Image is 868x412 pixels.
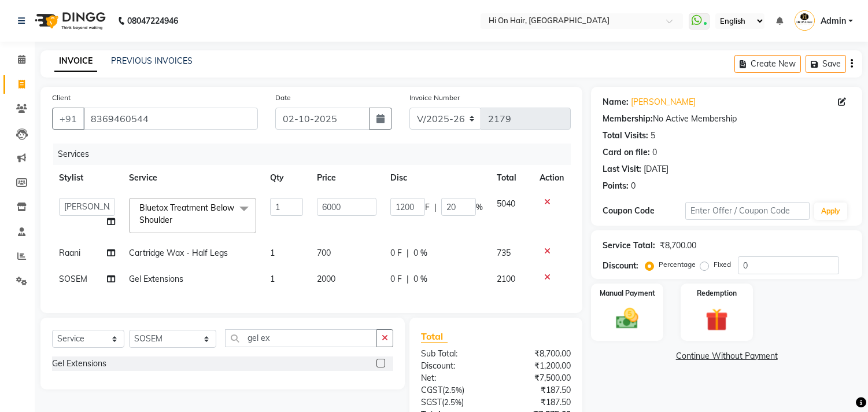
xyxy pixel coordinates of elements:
[609,306,645,332] img: _cash.svg
[270,248,275,258] span: 1
[603,163,641,175] div: Last Visit:
[651,130,655,142] div: 5
[603,260,638,272] div: Discount:
[660,240,696,252] div: ₹8,700.00
[54,51,97,72] a: INVOICE
[806,55,846,73] button: Save
[497,198,515,209] span: 5040
[413,247,427,259] span: 0 %
[434,201,437,214] span: |
[390,273,402,285] span: 0 F
[412,360,496,372] div: Discount:
[172,215,178,225] a: x
[603,130,648,142] div: Total Visits:
[127,5,178,37] b: 08047224946
[421,397,442,407] span: SGST
[52,93,71,103] label: Client
[413,273,427,285] span: 0 %
[317,274,335,284] span: 2000
[317,248,331,258] span: 700
[310,165,384,191] th: Price
[821,15,846,27] span: Admin
[631,180,636,192] div: 0
[644,163,668,175] div: [DATE]
[445,385,462,395] span: 2.5%
[139,203,234,225] span: Bluetox Treatment Below Shoulder
[734,55,801,73] button: Create New
[603,240,655,252] div: Service Total:
[412,396,496,409] div: ( )
[53,144,579,165] div: Services
[129,274,183,284] span: Gel Extensions
[111,56,193,66] a: PREVIOUS INVOICES
[407,247,409,259] span: |
[122,165,263,191] th: Service
[476,201,483,214] span: %
[795,10,815,31] img: Admin
[603,113,653,125] div: Membership:
[444,398,461,407] span: 2.5%
[814,203,847,220] button: Apply
[83,108,258,130] input: Search by Name/Mobile/Email/Code
[496,372,580,384] div: ₹7,500.00
[59,274,87,284] span: SOSEM
[270,274,275,284] span: 1
[421,385,442,395] span: CGST
[603,146,650,159] div: Card on file:
[496,348,580,360] div: ₹8,700.00
[421,330,448,343] span: Total
[52,165,122,191] th: Stylist
[59,248,80,258] span: Raani
[412,384,496,396] div: ( )
[496,384,580,396] div: ₹187.50
[603,205,685,217] div: Coupon Code
[603,180,629,192] div: Points:
[496,360,580,372] div: ₹1,200.00
[52,108,84,130] button: +91
[490,165,533,191] th: Total
[652,146,657,159] div: 0
[383,165,490,191] th: Disc
[409,93,460,103] label: Invoice Number
[425,201,430,214] span: F
[497,274,515,284] span: 2100
[225,329,377,347] input: Search or Scan
[714,259,731,270] label: Fixed
[699,306,735,334] img: _gift.svg
[600,288,655,299] label: Manual Payment
[412,372,496,384] div: Net:
[697,288,737,299] label: Redemption
[52,358,106,370] div: Gel Extensions
[275,93,291,103] label: Date
[496,396,580,409] div: ₹187.50
[497,248,511,258] span: 735
[603,113,851,125] div: No Active Membership
[593,350,860,362] a: Continue Without Payment
[631,96,696,108] a: [PERSON_NAME]
[533,165,571,191] th: Action
[263,165,310,191] th: Qty
[390,247,402,259] span: 0 F
[659,259,696,270] label: Percentage
[129,248,228,258] span: Cartridge Wax - Half Legs
[685,202,809,220] input: Enter Offer / Coupon Code
[407,273,409,285] span: |
[29,5,109,37] img: logo
[603,96,629,108] div: Name:
[412,348,496,360] div: Sub Total:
